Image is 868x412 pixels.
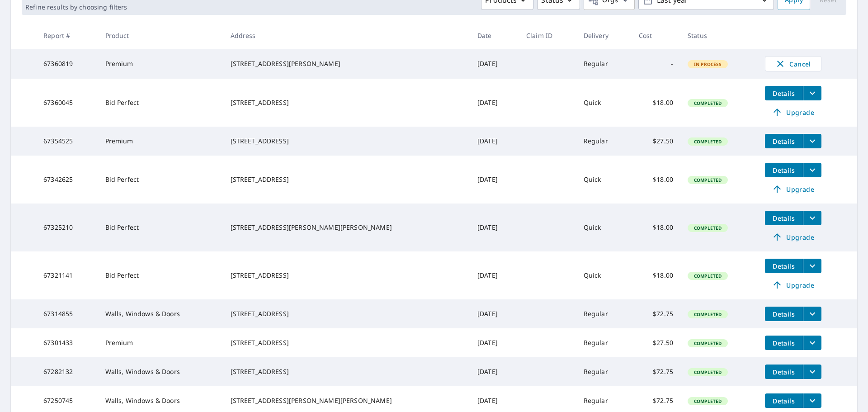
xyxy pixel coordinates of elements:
button: detailsBtn-67321141 [765,259,803,273]
td: [DATE] [470,79,519,127]
span: Details [770,368,797,376]
td: Quick [576,204,632,251]
td: Premium [98,328,223,357]
span: Details [770,137,797,146]
th: Report # [36,22,98,49]
div: [STREET_ADDRESS] [231,137,463,146]
button: filesDropdownBtn-67321141 [803,259,821,273]
button: detailsBtn-67250745 [765,393,803,408]
a: Upgrade [765,182,821,196]
span: Details [770,310,797,318]
td: Quick [576,251,632,299]
span: In Process [689,61,727,67]
span: Completed [689,273,727,279]
p: Refine results by choosing filters [25,3,127,11]
td: $18.00 [632,79,680,127]
button: filesDropdownBtn-67360045 [803,86,821,100]
div: [STREET_ADDRESS] [231,98,463,107]
span: Completed [689,340,727,346]
span: Details [770,166,797,175]
span: Upgrade [770,232,816,242]
td: [DATE] [470,299,519,328]
th: Claim ID [519,22,576,49]
span: Cancel [774,58,812,69]
td: 67360045 [36,79,98,127]
td: Regular [576,127,632,156]
span: Upgrade [770,184,816,194]
button: filesDropdownBtn-67325210 [803,211,821,225]
span: Details [770,397,797,405]
td: $72.75 [632,299,680,328]
button: Cancel [765,56,821,71]
td: Regular [576,49,632,79]
a: Upgrade [765,105,821,119]
div: [STREET_ADDRESS] [231,367,463,376]
td: 67301433 [36,328,98,357]
button: filesDropdownBtn-67342625 [803,163,821,177]
td: [DATE] [470,357,519,386]
td: [DATE] [470,156,519,204]
th: Product [98,22,223,49]
td: $72.75 [632,357,680,386]
td: Regular [576,357,632,386]
button: filesDropdownBtn-67314855 [803,307,821,321]
td: [DATE] [470,328,519,357]
td: $18.00 [632,204,680,251]
th: Date [470,22,519,49]
button: filesDropdownBtn-67250745 [803,393,821,408]
td: $27.50 [632,127,680,156]
div: [STREET_ADDRESS] [231,338,463,347]
span: Upgrade [770,107,816,118]
td: 67282132 [36,357,98,386]
span: Completed [689,369,727,375]
span: Completed [689,138,727,145]
button: detailsBtn-67301433 [765,336,803,350]
a: Upgrade [765,230,821,244]
button: detailsBtn-67314855 [765,307,803,321]
span: Completed [689,311,727,317]
td: Bid Perfect [98,251,223,299]
div: [STREET_ADDRESS][PERSON_NAME][PERSON_NAME] [231,223,463,232]
div: [STREET_ADDRESS][PERSON_NAME] [231,59,463,68]
td: 67314855 [36,299,98,328]
button: detailsBtn-67360045 [765,86,803,100]
td: [DATE] [470,204,519,251]
span: Completed [689,100,727,106]
td: Regular [576,299,632,328]
button: detailsBtn-67282132 [765,365,803,379]
td: 67360819 [36,49,98,79]
div: [STREET_ADDRESS] [231,309,463,318]
th: Address [223,22,471,49]
td: Walls, Windows & Doors [98,357,223,386]
div: [STREET_ADDRESS][PERSON_NAME][PERSON_NAME] [231,396,463,405]
td: 67342625 [36,156,98,204]
td: [DATE] [470,127,519,156]
button: detailsBtn-67354525 [765,134,803,148]
td: Quick [576,156,632,204]
th: Delivery [576,22,632,49]
button: detailsBtn-67342625 [765,163,803,177]
div: [STREET_ADDRESS] [231,271,463,280]
td: $18.00 [632,251,680,299]
span: Upgrade [770,279,816,290]
a: Upgrade [765,278,821,292]
span: Details [770,214,797,223]
td: Regular [576,328,632,357]
td: [DATE] [470,49,519,79]
td: Premium [98,49,223,79]
td: Bid Perfect [98,156,223,204]
td: Bid Perfect [98,204,223,251]
td: [DATE] [470,251,519,299]
td: 67325210 [36,204,98,251]
span: Completed [689,398,727,404]
td: 67321141 [36,251,98,299]
td: Walls, Windows & Doors [98,299,223,328]
td: - [632,49,680,79]
button: detailsBtn-67325210 [765,211,803,225]
td: Quick [576,79,632,127]
button: filesDropdownBtn-67301433 [803,336,821,350]
button: filesDropdownBtn-67282132 [803,365,821,379]
td: $27.50 [632,328,680,357]
span: Details [770,339,797,347]
button: filesDropdownBtn-67354525 [803,134,821,148]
